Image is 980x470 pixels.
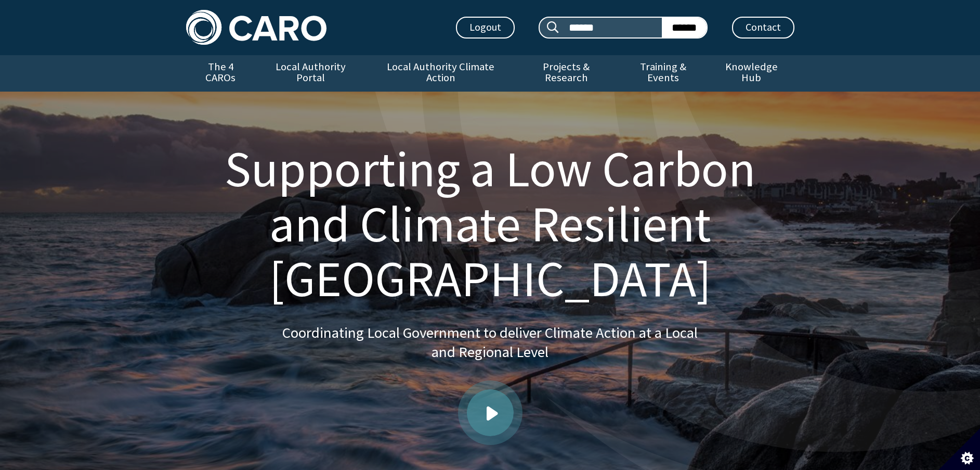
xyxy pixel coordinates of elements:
[186,10,326,45] img: Caro logo
[709,55,794,92] a: Knowledge Hub
[367,55,515,92] a: Local Authority Climate Action
[186,55,255,92] a: The 4 CAROs
[255,55,367,92] a: Local Authority Portal
[456,17,515,39] a: Logout
[515,55,618,92] a: Projects & Research
[467,389,514,436] a: Play video
[282,323,698,362] p: Coordinating Local Government to deliver Climate Action at a Local and Regional Level
[199,142,782,307] h1: Supporting a Low Carbon and Climate Resilient [GEOGRAPHIC_DATA]
[618,55,709,92] a: Training & Events
[938,428,980,470] button: Set cookie preferences
[732,17,794,39] a: Contact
